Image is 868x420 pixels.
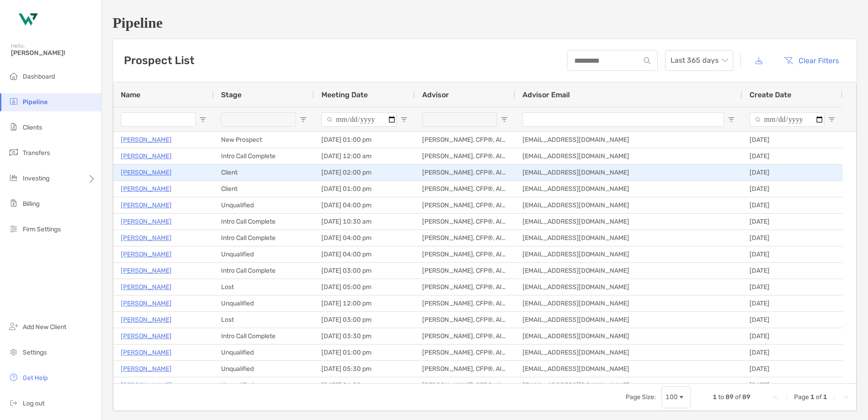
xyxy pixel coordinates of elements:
div: [DATE] 10:30 am [314,214,415,230]
div: [EMAIL_ADDRESS][DOMAIN_NAME] [515,361,742,377]
div: Intro Call Complete [214,230,314,246]
div: [DATE] [742,312,843,328]
div: Unqualified [214,361,314,377]
button: Open Filter Menu [828,116,835,123]
div: [EMAIL_ADDRESS][DOMAIN_NAME] [515,165,742,180]
span: Transfers [23,149,50,157]
span: Investing [23,175,49,182]
span: Log out [23,400,44,407]
div: [PERSON_NAME], CFP®, AIF®, CPFA [415,377,515,393]
span: [PERSON_NAME]! [11,49,96,57]
div: [EMAIL_ADDRESS][DOMAIN_NAME] [515,328,742,344]
div: [PERSON_NAME], CFP®, AIF®, CPFA [415,279,515,295]
div: [EMAIL_ADDRESS][DOMAIN_NAME] [515,345,742,360]
p: [PERSON_NAME] [121,298,172,309]
p: [PERSON_NAME] [121,150,172,162]
div: [EMAIL_ADDRESS][DOMAIN_NAME] [515,295,742,311]
img: input icon [644,57,651,64]
span: of [735,393,741,401]
div: [EMAIL_ADDRESS][DOMAIN_NAME] [515,148,742,164]
div: Unqualified [214,197,314,213]
img: transfers icon [8,147,19,158]
div: [DATE] [742,214,843,230]
span: of [816,393,822,401]
span: Billing [23,200,39,208]
div: [EMAIL_ADDRESS][DOMAIN_NAME] [515,214,742,230]
div: Lost [214,312,314,328]
img: settings icon [8,346,19,357]
div: Intro Call Complete [214,148,314,164]
div: Lost [214,279,314,295]
div: Page Size [661,386,691,408]
a: [PERSON_NAME] [121,347,172,358]
div: [DATE] 05:00 pm [314,279,415,295]
p: [PERSON_NAME] [121,330,172,342]
a: [PERSON_NAME] [121,183,172,195]
div: [DATE] 01:00 pm [314,181,415,197]
button: Clear Filters [777,50,846,70]
div: Intro Call Complete [214,214,314,230]
div: [DATE] 01:00 pm [314,345,415,360]
img: Zoe Logo [11,4,44,36]
a: [PERSON_NAME] [121,281,172,293]
button: Open Filter Menu [501,116,508,123]
div: [DATE] 12:00 pm [314,295,415,311]
div: Client [214,165,314,180]
input: Name Filter Input [121,112,196,127]
button: Open Filter Menu [728,116,735,123]
div: [DATE] [742,246,843,262]
div: [DATE] [742,295,843,311]
div: [PERSON_NAME], CFP®, AIF®, CPFA [415,197,515,213]
div: [DATE] 01:00 pm [314,377,415,393]
div: Next Page [831,394,838,401]
p: [PERSON_NAME] [121,314,172,325]
img: get-help icon [8,372,19,383]
div: [DATE] 03:00 pm [314,263,415,279]
div: [DATE] 03:30 pm [314,328,415,344]
div: [PERSON_NAME], CFP®, AIF®, CRPC [415,214,515,230]
a: [PERSON_NAME] [121,265,172,276]
a: [PERSON_NAME] [121,134,172,145]
p: [PERSON_NAME] [121,167,172,178]
a: [PERSON_NAME] [121,232,172,244]
span: 89 [725,393,734,401]
img: clients icon [8,121,19,132]
span: 1 [810,393,814,401]
h3: Prospect List [124,54,194,67]
div: New Prospect [214,132,314,148]
div: [EMAIL_ADDRESS][DOMAIN_NAME] [515,312,742,328]
span: Get Help [23,374,48,382]
input: Create Date Filter Input [750,112,824,127]
div: [DATE] 04:00 pm [314,230,415,246]
button: Open Filter Menu [400,116,408,123]
div: [EMAIL_ADDRESS][DOMAIN_NAME] [515,132,742,148]
a: [PERSON_NAME] [121,200,172,211]
div: [EMAIL_ADDRESS][DOMAIN_NAME] [515,197,742,213]
div: [EMAIL_ADDRESS][DOMAIN_NAME] [515,377,742,393]
div: [DATE] [742,181,843,197]
div: [PERSON_NAME], CFP®, AIF®, CPFA [415,345,515,360]
div: [PERSON_NAME], CFP®, AIF®, CPFA [415,148,515,164]
span: Firm Settings [23,225,61,233]
p: [PERSON_NAME] [121,380,172,391]
input: Advisor Email Filter Input [523,112,724,127]
a: [PERSON_NAME] [121,363,172,375]
div: [PERSON_NAME], CFP®, AIF®, CRPC [415,132,515,148]
h1: Pipeline [113,15,857,31]
div: [DATE] [742,345,843,360]
div: 100 [666,393,678,401]
div: [PERSON_NAME], CFP®, AIF®, CRPC [415,312,515,328]
div: [EMAIL_ADDRESS][DOMAIN_NAME] [515,246,742,262]
input: Meeting Date Filter Input [321,112,397,127]
div: [DATE] 04:00 pm [314,246,415,262]
img: dashboard icon [8,70,19,81]
div: Unqualified [214,246,314,262]
div: Intro Call Complete [214,328,314,344]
